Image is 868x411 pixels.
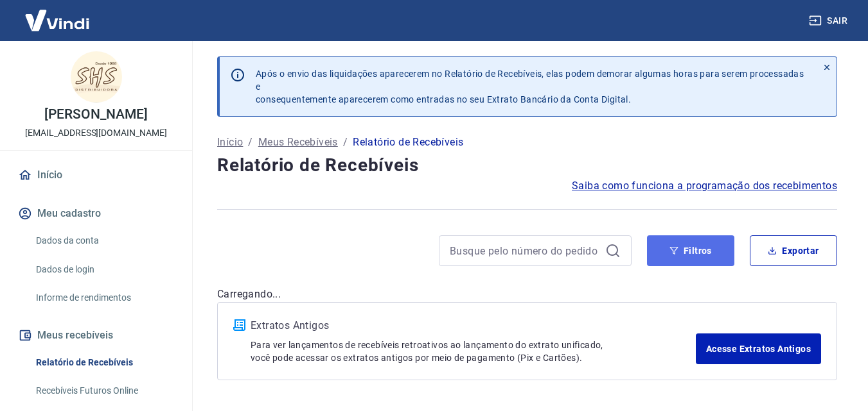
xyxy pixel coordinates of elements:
[256,67,807,106] p: Após o envio das liquidações aparecerem no Relatório de Recebíveis, elas podem demorar algumas ho...
[343,135,348,150] p: /
[806,9,853,33] button: Sair
[31,256,177,283] a: Dados de login
[15,199,177,228] button: Meu cadastro
[353,135,463,150] p: Relatório de Recebíveis
[31,378,177,404] a: Recebíveis Futuros Online
[15,161,177,189] a: Início
[31,228,177,254] a: Dados da conta
[251,318,696,333] p: Extratos Antigos
[696,333,821,364] a: Acesse Extratos Antigos
[25,126,167,140] p: [EMAIL_ADDRESS][DOMAIN_NAME]
[258,135,338,150] a: Meus Recebíveis
[31,285,177,311] a: Informe de rendimentos
[217,153,837,178] h4: Relatório de Recebíveis
[450,241,600,260] input: Busque pelo número do pedido
[31,349,177,376] a: Relatório de Recebíveis
[647,235,734,266] button: Filtros
[248,135,252,150] p: /
[750,235,837,266] button: Exportar
[572,178,837,194] a: Saiba como funciona a programação dos recebimentos
[217,287,837,302] p: Carregando...
[233,319,245,331] img: ícone
[251,339,696,364] p: Para ver lançamentos de recebíveis retroativos ao lançamento do extrato unificado, você pode aces...
[15,321,177,349] button: Meus recebíveis
[71,51,122,103] img: 9ebf16b8-e23d-4c4e-a790-90555234a76e.jpeg
[217,135,243,150] a: Início
[44,108,147,121] p: [PERSON_NAME]
[15,1,99,40] img: Vindi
